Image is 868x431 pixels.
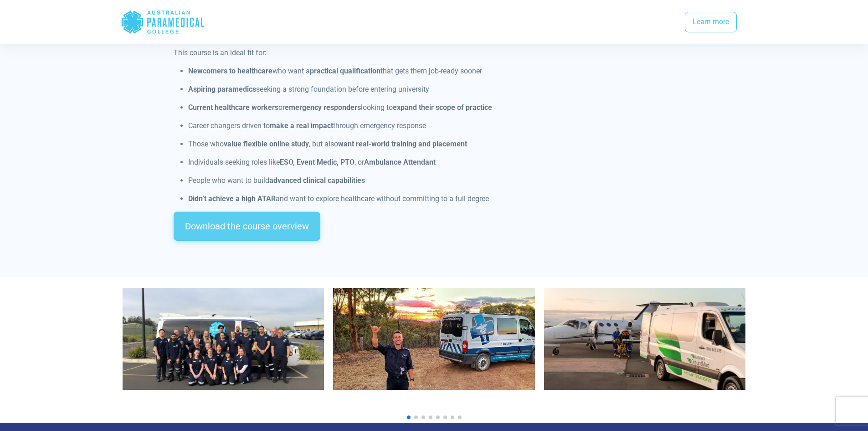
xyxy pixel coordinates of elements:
img: AirMed and GroundMed Transport. *Image: AirMed and GroundMed (2023). [544,288,746,390]
p: who want a that gets them job-ready sooner [188,66,694,77]
p: Individuals seeking roles like , or [188,157,694,168]
span: Go to slide 5 [436,415,440,419]
p: Career changers driven to through emergency response [188,120,694,131]
strong: advanced clinical capabilities [269,176,365,185]
img: Australian Paramedical College students completing their Clinical Workshop in NSW. [123,288,324,390]
span: Go to slide 7 [451,415,454,419]
a: Download the course overview [174,212,320,241]
span: Go to slide 3 [421,415,425,419]
a: Learn more [685,12,737,33]
div: 1 / 10 [123,288,324,405]
strong: Current healthcare workers [188,103,278,112]
div: 3 / 10 [544,288,746,405]
strong: ESO, Event Medic, PTO [280,158,354,166]
strong: practical qualification [310,67,380,75]
strong: emergency responders [285,103,361,112]
p: This course is an ideal fit for: [174,47,694,58]
span: Go to slide 8 [458,415,462,419]
strong: Didn’t achieve a high ATAR [188,194,276,203]
p: and want to explore healthcare without committing to a full degree [188,193,694,204]
strong: make a real impact [270,121,333,130]
strong: Newcomers to healthcare [188,67,272,75]
strong: want real-world training and placement [338,140,467,148]
strong: Aspiring paramedics [188,85,256,93]
strong: Ambulance Attendant [364,158,436,166]
div: 2 / 10 [333,288,535,405]
span: Go to slide 4 [429,415,432,419]
strong: value flexible online study [224,140,309,148]
span: Go to slide 6 [443,415,447,419]
span: Go to slide 2 [414,415,418,419]
div: Australian Paramedical College [121,7,205,37]
strong: expand their scope of practice [393,103,492,112]
p: Those who , but also [188,139,694,150]
p: or looking to [188,102,694,113]
p: seeking a strong foundation before entering university [188,84,694,95]
span: Go to slide 1 [407,415,411,419]
img: Image: MEA 2023. [333,288,535,390]
p: People who want to build [188,175,694,186]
